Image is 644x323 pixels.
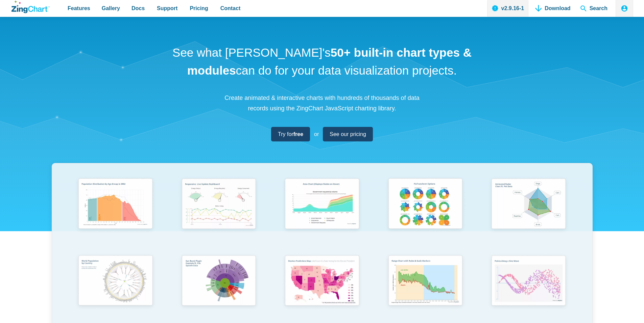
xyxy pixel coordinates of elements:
img: Responsive Live Update Dashboard [177,175,260,234]
img: Pie Transform Options [384,175,467,234]
img: Sun Burst Plugin Example ft. File System Data [177,252,260,311]
span: Contact [220,4,241,13]
a: Pie Transform Options [374,175,477,252]
a: Animated Radar Chart ft. Pet Data [477,175,580,252]
span: Gallery [102,4,120,13]
span: Try for [278,130,303,139]
h1: See what [PERSON_NAME]'s can do for your data visualization projects. [170,44,474,79]
img: Population Distribution by Age Group in 2052 [74,175,157,234]
span: Support [157,4,177,13]
img: Animated Radar Chart ft. Pet Data [487,175,570,234]
span: Pricing [190,4,208,13]
a: Population Distribution by Age Group in 2052 [64,175,167,252]
a: Try forfree [271,127,310,141]
img: Election Predictions Map [281,252,363,311]
strong: 50+ built-in chart types & modules [187,46,472,77]
span: or [314,130,319,139]
span: See our pricing [330,130,366,139]
a: ZingChart Logo. Click to return to the homepage [11,1,50,13]
a: See our pricing [323,127,373,141]
strong: free [293,131,303,137]
a: Area Chart (Displays Nodes on Hover) [270,175,374,252]
img: Range Chart with Rultes & Scale Markers [384,252,467,311]
span: Features [68,4,90,13]
a: Responsive Live Update Dashboard [167,175,270,252]
img: World Population by Country [74,252,157,311]
p: Create animated & interactive charts with hundreds of thousands of data records using the ZingCha... [221,93,424,113]
img: Points Along a Sine Wave [487,252,570,311]
span: Docs [132,4,145,13]
img: Area Chart (Displays Nodes on Hover) [281,175,363,234]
